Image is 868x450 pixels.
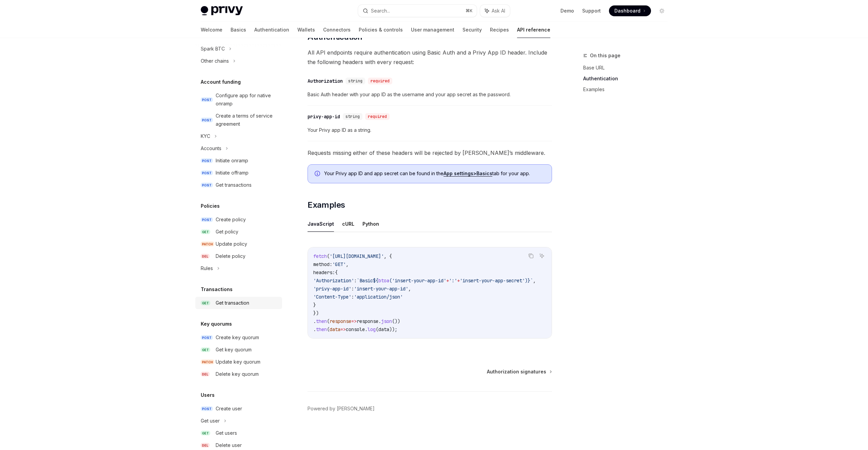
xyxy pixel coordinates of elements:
[365,326,368,332] span: .
[327,326,330,332] span: (
[308,148,552,158] span: Requests missing either of these headers will be rejected by [PERSON_NAME]’s middleware.
[201,320,232,328] h5: Key quorums
[346,114,360,119] span: string
[201,254,210,259] span: DEL
[480,5,510,17] button: Ask AI
[525,278,528,284] span: )
[582,7,601,14] a: Support
[201,417,220,425] div: Get user
[362,216,379,232] button: Python
[527,251,535,260] button: Copy the contents from the code block
[446,278,449,284] span: +
[216,358,260,366] div: Update key quorum
[359,22,403,38] a: Policies & controls
[195,331,282,344] a: POSTCreate key quorum
[313,286,351,292] span: 'privy-app-id'
[357,278,373,284] span: `Basic
[313,253,327,259] span: fetch
[583,84,673,95] a: Examples
[201,132,210,140] div: KYC
[342,216,354,232] button: cURL
[348,78,362,84] span: string
[354,294,403,300] span: 'application/json'
[201,158,213,163] span: POST
[316,318,327,324] span: then
[195,226,282,238] a: GETGet policy
[201,406,213,411] span: POST
[384,253,392,259] span: , {
[609,5,651,16] a: Dashboard
[216,252,245,260] div: Delete policy
[195,344,282,356] a: GETGet key quorum
[201,22,222,38] a: Welcome
[201,391,215,399] h5: Users
[297,22,315,38] a: Wallets
[231,22,246,38] a: Basics
[254,22,289,38] a: Authentication
[490,22,509,38] a: Recipes
[313,310,319,316] span: })
[201,431,210,436] span: GET
[378,318,381,324] span: .
[313,302,316,308] span: }
[195,250,282,262] a: DELDelete policy
[216,299,249,307] div: Get transaction
[466,8,473,14] span: ⌘ K
[537,251,546,260] button: Ask AI
[308,200,345,210] span: Examples
[517,22,550,38] a: API reference
[351,286,354,292] span: :
[313,278,354,284] span: 'Authorization'
[583,62,673,73] a: Base URL
[195,110,282,130] a: POSTCreate a terms of service agreement
[358,5,477,17] button: Search...⌘K
[216,112,278,128] div: Create a terms of service agreement
[201,97,213,102] span: POST
[201,170,213,176] span: POST
[201,202,220,210] h5: Policies
[308,216,334,232] button: JavaScript
[316,326,327,332] span: then
[201,45,225,53] div: Spark BTC
[201,285,233,293] h5: Transactions
[528,278,530,284] span: }
[315,171,321,178] svg: Info
[368,326,376,332] span: log
[443,170,473,176] strong: App settings
[365,113,390,120] div: required
[201,443,210,448] span: DEL
[408,286,411,292] span: ,
[216,91,278,108] div: Configure app for native onramp
[346,326,365,332] span: console
[462,22,482,38] a: Security
[195,238,282,250] a: PATCHUpdate policy
[308,48,552,67] span: All API endpoints require authentication using Basic Auth and a Privy App ID header. Include the ...
[381,318,392,324] span: json
[443,170,492,177] a: App settings>Basics
[457,278,460,284] span: +
[195,368,282,380] a: DELDelete key quorum
[216,240,247,248] div: Update policy
[354,278,357,284] span: :
[354,286,408,292] span: 'insert-your-app-id'
[656,5,667,16] button: Toggle dark mode
[376,326,378,332] span: (
[378,326,389,332] span: data
[308,113,340,120] div: privy-app-id
[308,126,552,134] span: Your Privy app ID as a string.
[195,213,282,226] a: POSTCreate policy
[216,370,259,378] div: Delete key quorum
[216,216,246,224] div: Create policy
[201,264,213,272] div: Rules
[308,405,375,412] a: Powered by [PERSON_NAME]
[335,269,338,275] span: {
[308,90,552,99] span: Basic Auth header with your app ID as the username and your app secret as the password.
[560,7,574,14] a: Demo
[460,278,525,284] span: 'insert-your-app-secret'
[195,89,282,110] a: POSTConfigure app for native onramp
[216,429,237,437] div: Get users
[201,229,210,234] span: GET
[583,73,673,84] a: Authentication
[327,253,330,259] span: (
[201,347,210,352] span: GET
